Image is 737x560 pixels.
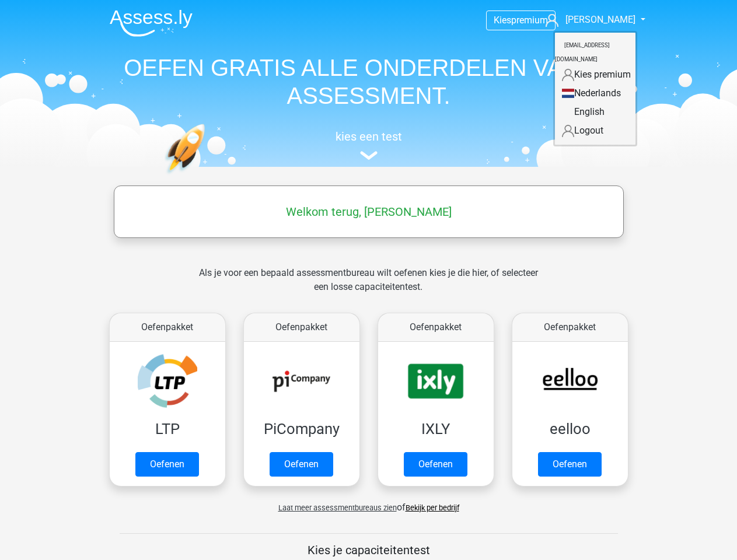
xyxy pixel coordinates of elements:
[100,129,637,160] a: kies een test
[278,503,397,512] span: Laat meer assessmentbureaus zien
[555,84,635,103] a: Nederlands
[553,31,637,146] div: [PERSON_NAME]
[360,151,378,160] img: assessment
[135,452,199,477] a: Oefenen
[555,65,635,84] a: Kies premium
[494,15,511,26] span: Kies
[555,121,635,140] a: Logout
[511,15,548,26] span: premium
[120,543,618,557] h5: Kies je capaciteitentest
[538,452,602,477] a: Oefenen
[100,491,637,514] div: of
[110,9,193,37] img: Assessly
[404,452,467,477] a: Oefenen
[190,266,547,308] div: Als je voor een bepaald assessmentbureau wilt oefenen kies je die hier, of selecteer een losse ca...
[406,503,459,512] a: Bekijk per bedrijf
[165,124,250,229] img: oefenen
[100,129,637,143] h5: kies een test
[100,54,637,110] h1: OEFEN GRATIS ALLE ONDERDELEN VAN JE ASSESSMENT.
[270,452,333,477] a: Oefenen
[541,13,637,27] a: [PERSON_NAME]
[487,12,555,28] a: Kiespremium
[555,103,635,121] a: English
[120,205,618,219] h5: Welkom terug, [PERSON_NAME]
[565,14,635,25] span: [PERSON_NAME]
[555,33,610,72] small: [EMAIL_ADDRESS][DOMAIN_NAME]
